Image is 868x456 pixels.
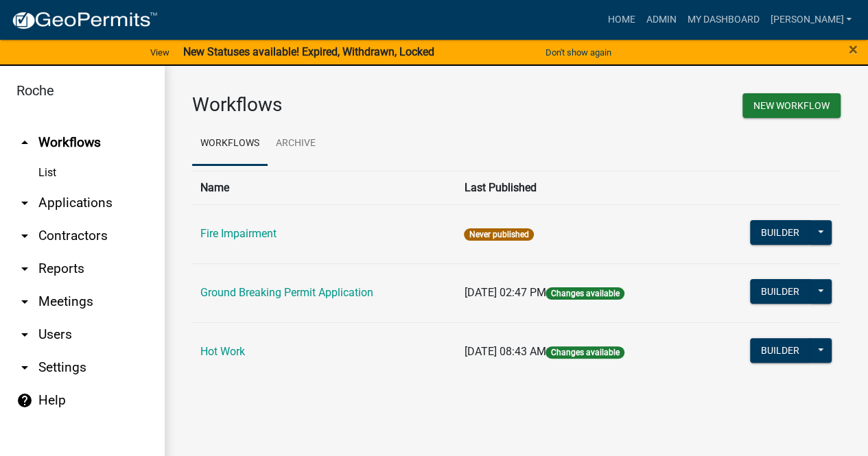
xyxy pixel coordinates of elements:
button: Close [849,41,858,58]
button: Builder [750,338,810,363]
i: help [16,392,33,409]
a: Admin [640,7,681,33]
a: Ground Breaking Permit Application [200,286,373,299]
span: × [849,40,858,59]
i: arrow_drop_down [16,228,33,244]
span: Never published [464,228,533,241]
i: arrow_drop_down [16,293,33,310]
button: New Workflow [742,93,841,118]
button: Builder [750,279,810,304]
i: arrow_drop_down [16,326,33,343]
a: My Dashboard [681,7,764,33]
strong: New Statuses available! Expired, Withdrawn, Locked [183,45,434,58]
a: View [145,41,175,64]
button: Builder [750,220,810,245]
span: [DATE] 02:47 PM [464,286,546,299]
a: Archive [268,122,324,166]
i: arrow_drop_up [16,134,33,151]
span: Changes available [546,346,624,359]
i: arrow_drop_down [16,261,33,277]
a: Workflows [192,122,268,166]
h3: Workflows [192,93,506,117]
a: [PERSON_NAME] [764,7,857,33]
span: [DATE] 08:43 AM [464,345,546,358]
a: Home [602,7,640,33]
a: Fire Impairment [200,227,277,240]
a: Hot Work [200,345,245,358]
th: Last Published [456,171,702,204]
span: Changes available [546,287,624,300]
i: arrow_drop_down [16,359,33,376]
th: Name [192,171,456,204]
button: Don't show again [540,41,617,64]
i: arrow_drop_down [16,195,33,211]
